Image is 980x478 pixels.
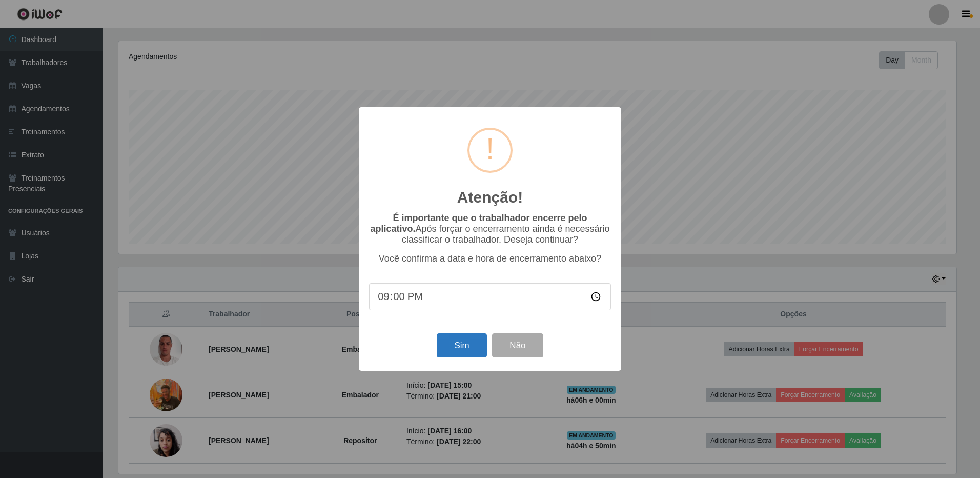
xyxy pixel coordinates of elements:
p: Após forçar o encerramento ainda é necessário classificar o trabalhador. Deseja continuar? [369,213,611,245]
button: Não [492,333,543,357]
b: É importante que o trabalhador encerre pelo aplicativo. [370,213,587,234]
button: Sim [437,333,486,357]
p: Você confirma a data e hora de encerramento abaixo? [369,253,611,264]
h2: Atenção! [457,188,523,207]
